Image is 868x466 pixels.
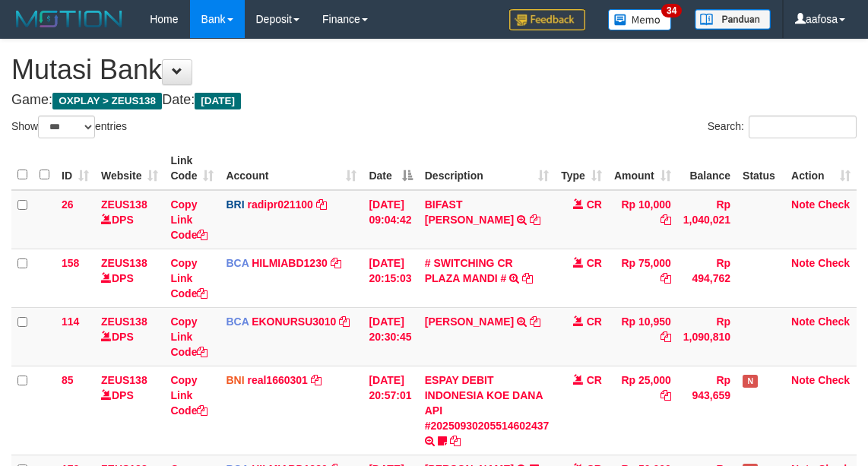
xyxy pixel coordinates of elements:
td: [DATE] 20:15:03 [363,249,418,307]
a: Copy Rp 10,000 to clipboard [661,214,671,226]
a: Copy real1660301 to clipboard [311,374,322,386]
a: Copy Link Code [170,374,207,417]
td: Rp 494,762 [677,249,737,307]
a: # SWITCHING CR PLAZA MANDI # [425,257,513,284]
span: 34 [661,4,682,17]
span: OXPLAY > ZEUS138 [52,93,162,109]
th: Date: activate to sort column descending [363,147,418,190]
img: MOTION_logo.png [11,8,127,30]
a: Copy HILMIABD1230 to clipboard [331,257,341,269]
a: Copy Link Code [170,198,207,241]
th: Balance [677,147,737,190]
a: Check [818,198,850,211]
a: Note [791,315,815,328]
a: EKONURSU3010 [252,315,336,328]
select: Showentries [38,116,95,138]
span: BRI [226,198,244,211]
a: [PERSON_NAME] [425,315,514,328]
img: panduan.png [695,9,771,30]
a: Check [818,374,850,386]
td: Rp 10,950 [608,307,677,366]
td: DPS [95,249,164,307]
span: CR [587,257,602,269]
a: ZEUS138 [101,374,147,386]
span: 114 [62,315,79,328]
a: Copy EKONURSU3010 to clipboard [339,315,350,328]
span: 85 [62,374,74,386]
a: Check [818,315,850,328]
td: DPS [95,307,164,366]
a: Copy BIFAST ERIKA S PAUN to clipboard [530,214,540,226]
a: ZEUS138 [101,198,147,211]
a: radipr021100 [247,198,312,211]
span: 158 [62,257,79,269]
a: ESPAY DEBIT INDONESIA KOE DANA API #20250930205514602437 [425,374,550,432]
span: CR [587,198,602,211]
th: Link Code: activate to sort column ascending [164,147,220,190]
span: BNI [226,374,244,386]
span: BCA [226,315,249,328]
td: Rp 943,659 [677,366,737,455]
td: Rp 1,090,810 [677,307,737,366]
th: Account: activate to sort column ascending [220,147,363,190]
td: Rp 25,000 [608,366,677,455]
h1: Mutasi Bank [11,55,857,85]
td: Rp 10,000 [608,190,677,249]
a: BIFAST [PERSON_NAME] [425,198,514,226]
span: Has Note [743,375,758,388]
a: Copy AHMAD AGUSTI to clipboard [530,315,540,328]
td: Rp 1,040,021 [677,190,737,249]
label: Show entries [11,116,127,138]
a: HILMIABD1230 [252,257,328,269]
a: Copy ESPAY DEBIT INDONESIA KOE DANA API #20250930205514602437 to clipboard [450,435,461,447]
th: Amount: activate to sort column ascending [608,147,677,190]
img: Feedback.jpg [509,9,585,30]
td: DPS [95,366,164,455]
span: [DATE] [195,93,241,109]
a: Note [791,198,815,211]
span: CR [587,315,602,328]
th: Description: activate to sort column ascending [419,147,556,190]
img: Button%20Memo.svg [608,9,672,30]
a: Copy Rp 10,950 to clipboard [661,331,671,343]
th: ID: activate to sort column ascending [55,147,95,190]
a: Copy Rp 25,000 to clipboard [661,389,671,401]
a: Copy Link Code [170,257,207,300]
a: Copy radipr021100 to clipboard [316,198,327,211]
th: Status [737,147,785,190]
label: Search: [708,116,857,138]
span: 26 [62,198,74,211]
span: CR [587,374,602,386]
a: Note [791,374,815,386]
a: Copy Rp 75,000 to clipboard [661,272,671,284]
a: Note [791,257,815,269]
a: ZEUS138 [101,257,147,269]
span: BCA [226,257,249,269]
td: [DATE] 09:04:42 [363,190,418,249]
th: Action: activate to sort column ascending [785,147,857,190]
th: Website: activate to sort column ascending [95,147,164,190]
a: Copy # SWITCHING CR PLAZA MANDI # to clipboard [522,272,533,284]
a: real1660301 [247,374,307,386]
a: Check [818,257,850,269]
input: Search: [749,116,857,138]
a: Copy Link Code [170,315,207,358]
td: DPS [95,190,164,249]
td: [DATE] 20:30:45 [363,307,418,366]
h4: Game: Date: [11,93,857,108]
td: [DATE] 20:57:01 [363,366,418,455]
th: Type: activate to sort column ascending [555,147,608,190]
a: ZEUS138 [101,315,147,328]
td: Rp 75,000 [608,249,677,307]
